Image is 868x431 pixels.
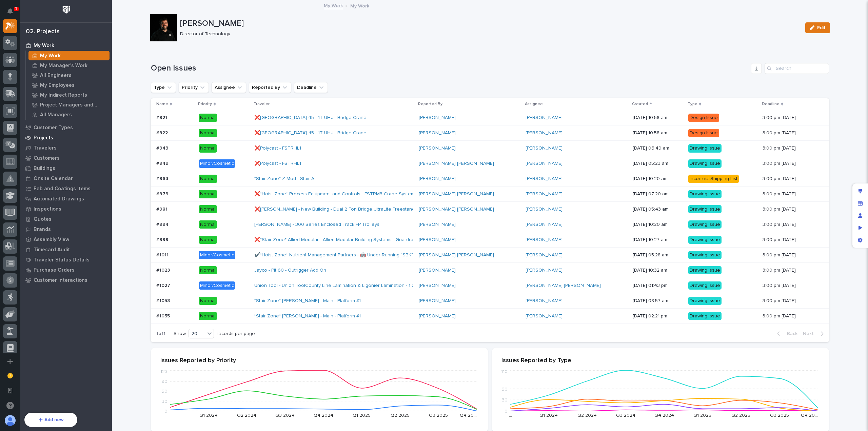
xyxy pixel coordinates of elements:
[151,278,829,293] tr: #1027#1027 Minor/CosmeticUnion Tool - Union ToolCounty Line Lamination & Ligonier Lamination - 1 ...
[7,86,12,92] div: 📖
[391,413,410,418] text: Q2 2025
[49,85,86,92] span: Onboarding Call
[688,312,722,320] div: Drawing Issue
[156,251,170,258] p: #1011
[199,312,217,320] div: Normal
[42,86,48,92] div: 🔗
[770,413,789,418] text: Q3 2025
[40,112,72,118] p: All Managers
[254,100,270,108] p: Traveler
[763,129,797,136] p: 3:00 pm [DATE]
[20,224,112,234] a: Brands
[40,82,75,89] p: My Employees
[56,145,59,151] span: •
[633,130,683,136] p: [DATE] 10:58 am
[40,83,89,95] a: 🔗Onboarding Call
[151,202,829,217] tr: #981#981 Normal❌[PERSON_NAME] - New Building - Dual 2 Ton Bridge UltraLite Freestanding [PERSON_N...
[7,105,19,117] img: 1736555164131-43832dd5-751b-4058-ba23-39d91318e5a0
[20,173,112,183] a: Onsite Calendar
[40,92,87,98] p: My Indirect Reports
[34,196,84,202] p: Automated Drawings
[34,176,73,182] p: Onsite Calendar
[502,398,508,403] tspan: 30
[40,53,61,59] p: My Work
[151,156,829,171] tr: #949#949 Minor/Cosmetic❌Polycast - FSTRHL1 [PERSON_NAME] [PERSON_NAME] [PERSON_NAME] [DATE] 05:23...
[526,313,563,319] a: [PERSON_NAME]
[20,183,112,194] a: Fab and Coatings Items
[526,283,601,289] a: [PERSON_NAME] [PERSON_NAME]
[539,413,558,418] text: Q1 2024
[199,251,235,259] div: Minor/Cosmetic
[688,251,722,259] div: Drawing Issue
[20,153,112,163] a: Customers
[460,413,477,418] text: Q4 20…
[418,100,442,108] p: Reported By
[688,100,697,108] p: Type
[67,160,82,165] span: Pylon
[34,267,75,273] p: Purchase Orders
[419,145,456,151] a: [PERSON_NAME]
[34,125,73,131] p: Customer Types
[633,145,683,151] p: [DATE] 06:49 am
[115,107,123,115] button: Start new chat
[151,248,829,263] tr: #1011#1011 Minor/Cosmetic✔️*Hoist Zone* Nutrient Management Partners - 🤖 Under-Running "SBK" Seri...
[156,312,171,319] p: #1055
[20,143,112,153] a: Travelers
[151,217,829,232] tr: #994#994 Normal[PERSON_NAME] - 300 Series Enclosed Track FP Trolleys [PERSON_NAME] [PERSON_NAME] ...
[419,237,456,243] a: [PERSON_NAME]
[179,82,209,93] button: Priority
[20,255,112,265] a: Traveler Status Details
[199,175,217,183] div: Normal
[254,237,418,243] a: ❌*Stair Zone* Allied Modular - Allied Modular Building Systems - Guardrail 1
[3,354,17,369] button: Add a new app...
[817,25,826,31] span: Edit
[20,40,112,51] a: My Work
[162,399,167,404] tspan: 30
[688,236,722,244] div: Drawing Issue
[60,3,73,16] img: Workspace Logo
[199,236,217,244] div: Normal
[763,312,797,319] p: 3:00 pm [DATE]
[254,207,421,212] a: ❌[PERSON_NAME] - New Building - Dual 2 Ton Bridge UltraLite Freestanding
[577,413,597,418] text: Q2 2024
[854,185,866,197] div: Edit layout
[180,31,797,37] p: Director of Technology
[151,308,829,324] tr: #1055#1055 Normal*Stair Zone* [PERSON_NAME] - Main - Platform #1 [PERSON_NAME] [PERSON_NAME] [DAT...
[105,127,123,135] button: See all
[633,283,683,289] p: [DATE] 01:43 pm
[20,204,112,214] a: Inspections
[199,413,218,418] text: Q1 2024
[772,331,800,337] button: Back
[688,190,722,198] div: Drawing Issue
[763,266,797,273] p: 3:00 pm [DATE]
[350,2,369,9] p: My Work
[763,159,797,166] p: 3:00 pm [DATE]
[526,191,563,197] a: [PERSON_NAME]
[254,222,379,228] a: [PERSON_NAME] - 300 Series Enclosed Track FP Trolleys
[20,265,112,275] a: Purchase Orders
[805,22,830,33] button: Edit
[151,63,748,73] h1: Open Issues
[419,161,494,166] a: [PERSON_NAME] [PERSON_NAME]
[15,6,17,11] p: 1
[763,251,797,258] p: 3:00 pm [DATE]
[20,234,112,244] a: Assembly View
[40,73,72,79] p: All Engineers
[26,28,60,36] div: 02. Projects
[419,130,456,136] a: [PERSON_NAME]
[419,298,456,304] a: [PERSON_NAME]
[199,281,235,290] div: Minor/Cosmetic
[20,194,112,204] a: Automated Drawings
[419,252,494,258] a: [PERSON_NAME] [PERSON_NAME]
[526,145,563,151] a: [PERSON_NAME]
[14,85,37,92] span: Help Docs
[688,266,722,275] div: Drawing Issue
[151,125,829,141] tr: #922#922 Normal❌[GEOGRAPHIC_DATA] 45 - 1T UHUL Bridge Crane [PERSON_NAME] [PERSON_NAME] [DATE] 10...
[633,252,683,258] p: [DATE] 05:28 am
[34,277,87,283] p: Customer Interactions
[765,63,829,74] div: Search
[156,175,170,182] p: #963
[254,115,367,121] a: ❌[GEOGRAPHIC_DATA] 45 - 1T UHUL Bridge Crane
[633,161,683,166] p: [DATE] 05:23 am
[632,100,648,108] p: Created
